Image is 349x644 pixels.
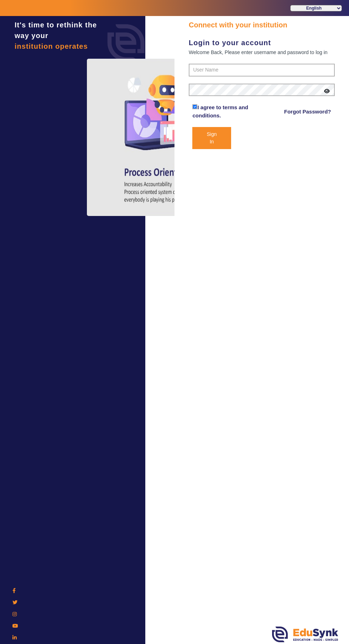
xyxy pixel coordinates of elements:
span: It's time to rethink the way your [15,21,97,39]
div: Connect with your institution [189,20,335,30]
span: institution operates [15,42,88,50]
img: login.png [99,16,153,69]
div: Welcome Back, Please enter username and password to log in [189,48,335,57]
button: Sign In [192,127,231,149]
img: edusynk.png [272,627,338,642]
input: User Name [189,64,335,76]
img: login4.png [87,59,236,216]
div: Login to your account [189,37,335,48]
a: I agree to terms and conditions. [192,104,248,118]
a: Forgot Password? [284,107,331,116]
